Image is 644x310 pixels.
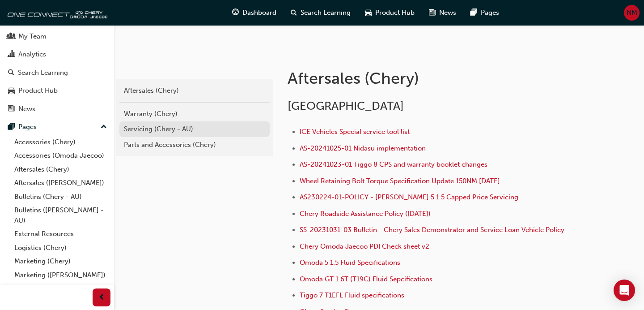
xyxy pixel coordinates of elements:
a: Logistics (Chery) [11,241,110,255]
span: Pages [481,8,499,18]
span: news-icon [429,7,436,18]
a: External Resources [11,227,110,241]
a: Product Hub [4,82,110,99]
a: Warranty (Chery) [119,106,270,122]
span: guage-icon [232,7,239,18]
div: Analytics [18,49,46,60]
a: Aftersales ([PERSON_NAME]) [11,176,110,190]
a: Servicing (Chery - AU) [119,121,270,137]
div: Servicing (Chery - AU) [124,124,265,134]
a: search-iconSearch Learning [284,4,358,22]
a: guage-iconDashboard [225,4,284,22]
span: Dashboard [242,8,276,18]
a: Bulletins (Chery - AU) [11,190,110,204]
a: My Team [4,28,110,45]
a: Marketing (Chery) [11,254,110,268]
button: Pages [4,119,110,135]
button: DashboardMy TeamAnalyticsSearch LearningProduct HubNews [4,8,110,119]
span: News [439,8,456,18]
span: car-icon [365,7,372,18]
a: Bulletins ([PERSON_NAME] - AU) [11,203,110,227]
span: search-icon [291,7,297,18]
a: All Pages [11,282,110,296]
a: News [4,101,110,117]
a: Parts and Accessories (Chery) [119,137,270,153]
span: news-icon [8,105,15,113]
span: pages-icon [8,123,15,131]
a: AS-20241023-01 Tiggo 8 CPS and warranty booklet changes [300,160,487,168]
a: AS-20241025-01 Nidasu implementation [300,144,426,152]
a: Chery Roadside Assistance Policy ([DATE]) [300,210,431,218]
a: car-iconProduct Hub [358,4,422,22]
a: Accessories (Chery) [11,135,110,149]
a: Omoda GT 1.6T (T19C) Fluid Sepcifications [300,275,432,283]
span: Search Learning [301,8,351,18]
a: pages-iconPages [463,4,506,22]
a: Chery Omoda Jaecoo PDI Check sheet v2 [300,242,429,250]
div: Product Hub [18,86,58,96]
span: NM [627,8,637,18]
span: prev-icon [98,292,105,303]
div: Open Intercom Messenger [614,280,635,301]
a: Tiggo 7 T1EFL Fluid specifications [300,291,404,299]
a: AS230224-01-POLICY - [PERSON_NAME] 5 1.5 Capped Price Servicing [300,193,518,201]
div: Search Learning [18,68,68,78]
span: pages-icon [470,7,477,18]
a: news-iconNews [422,4,463,22]
a: Omoda 5 1.5 Fluid Specifications [300,258,400,267]
a: Search Learning [4,65,110,81]
span: chart-icon [8,51,15,59]
span: Product Hub [375,8,415,18]
img: oneconnect [4,4,107,22]
a: Wheel Retaining Bolt Torque Specification Update 150NM [DATE] [300,177,500,185]
div: My Team [18,31,47,42]
h1: Aftersales (Chery) [288,69,576,88]
div: Warranty (Chery) [124,109,265,119]
a: Marketing ([PERSON_NAME]) [11,268,110,282]
div: News [18,104,35,114]
a: SS-20231031-03 Bulletin - Chery Sales Demonstrator and Service Loan Vehicle Policy [300,226,564,234]
span: [GEOGRAPHIC_DATA] [288,99,404,113]
a: Analytics [4,46,110,63]
span: up-icon [101,121,107,133]
span: car-icon [8,87,15,95]
a: Aftersales (Chery) [11,163,110,177]
span: search-icon [8,69,14,77]
a: Accessories (Omoda Jaecoo) [11,149,110,163]
div: Aftersales (Chery) [124,86,265,96]
a: ICE Vehicles Special service tool list [300,128,410,136]
div: Pages [18,122,37,132]
a: Aftersales (Chery) [119,83,270,99]
div: Parts and Accessories (Chery) [124,140,265,150]
span: people-icon [8,33,15,41]
button: NM [624,5,640,21]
